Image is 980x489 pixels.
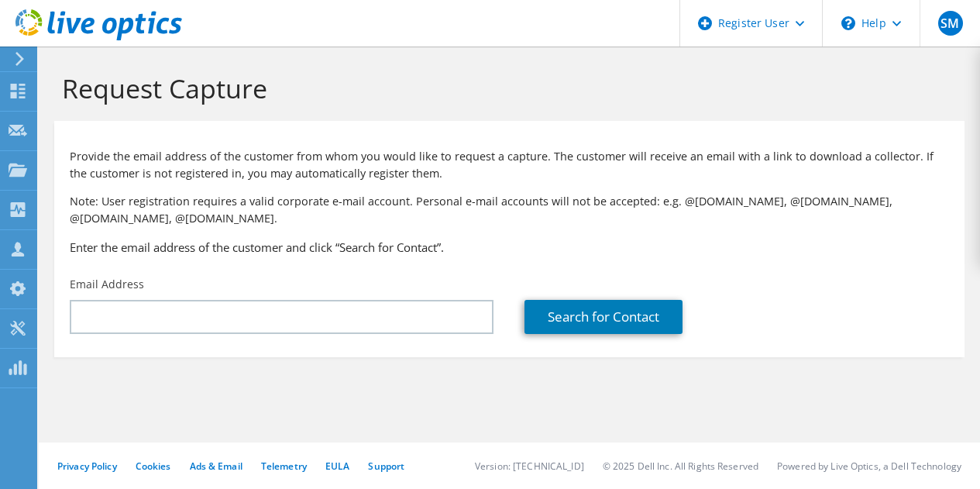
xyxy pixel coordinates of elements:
[524,300,683,334] a: Search for Contact
[841,16,855,30] svg: \n
[136,460,171,473] a: Cookies
[368,460,404,473] a: Support
[70,148,949,182] p: Provide the email address of the customer from whom you would like to request a capture. The cust...
[62,72,949,105] h1: Request Capture
[325,460,349,473] a: EULA
[938,11,963,36] span: SM
[777,460,961,473] li: Powered by Live Optics, a Dell Technology
[70,239,949,256] h3: Enter the email address of the customer and click “Search for Contact”.
[70,193,949,227] p: Note: User registration requires a valid corporate e-mail account. Personal e-mail accounts will ...
[475,460,584,473] li: Version: [TECHNICAL_ID]
[261,460,307,473] a: Telemetry
[57,460,117,473] a: Privacy Policy
[603,460,758,473] li: © 2025 Dell Inc. All Rights Reserved
[70,277,144,292] label: Email Address
[190,460,242,473] a: Ads & Email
